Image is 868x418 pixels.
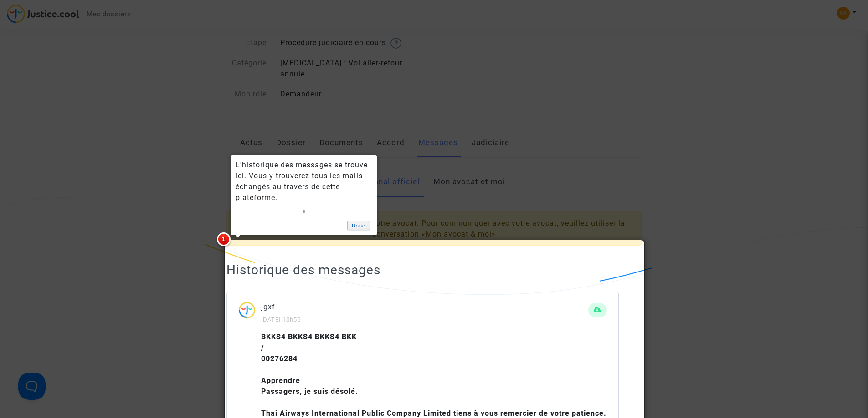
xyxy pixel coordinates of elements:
div: Apprendre [261,375,607,386]
b: 00276284 [261,354,298,363]
div: L'historique des messages se trouve ici. Vous y trouverez tous les mails échangés au travers de c... [236,160,372,203]
h2: Historique des messages [226,262,642,278]
small: [DATE] 13h55 [261,316,301,323]
b: Passagers, je suis désolé. [261,387,358,396]
p: jgxf [261,301,588,312]
img: ... [238,301,261,324]
b: / [261,343,264,352]
span: 1 [217,232,231,246]
b: BKKS4 BKKS4 BKKS4 BKK [261,332,357,341]
a: Done [347,221,370,230]
b: Thai Airways International Public Company Limited tiens à vous remercier de votre patience. [261,409,606,418]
